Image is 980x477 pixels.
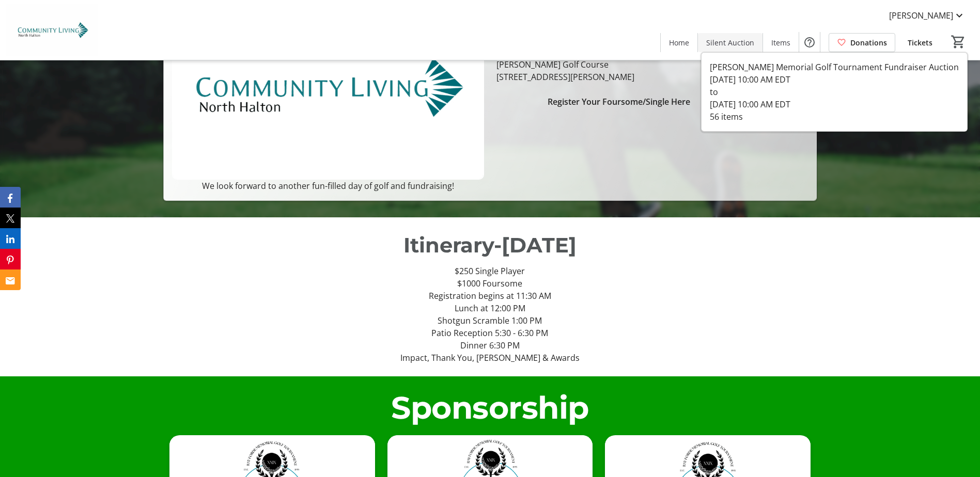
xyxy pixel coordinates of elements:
[710,73,959,86] div: [DATE] 10:00 AM EDT
[710,110,959,123] div: 56 items
[710,61,959,73] div: [PERSON_NAME] Memorial Golf Tournament Fundraiser Auction
[169,339,811,352] p: Dinner 6:30 PM
[698,33,763,52] a: Silent Auction
[669,37,689,48] span: Home
[850,37,887,48] span: Donations
[169,327,811,339] p: Patio Reception 5:30 - 6:30 PM
[799,32,820,53] button: Help
[496,91,742,112] button: Register Your Foursome/Single Here
[169,352,811,364] p: Impact, Thank You, [PERSON_NAME] & Awards
[771,37,790,48] span: Items
[169,230,811,261] p: Itinerary-[DATE]
[496,58,634,71] div: [PERSON_NAME] Golf Course
[661,33,697,52] a: Home
[172,180,484,192] p: We look forward to another fun-filled day of golf and fundraising!
[169,290,811,302] p: Registration begins at 11:30 AM
[710,98,959,110] div: [DATE] 10:00 AM EDT
[710,86,959,98] div: to
[763,33,799,52] a: Items
[706,37,754,48] span: Silent Auction
[829,33,895,52] a: Donations
[496,71,634,83] div: [STREET_ADDRESS][PERSON_NAME]
[548,96,690,108] span: Register Your Foursome/Single Here
[169,314,811,327] p: Shotgun Scramble 1:00 PM
[172,5,484,180] img: Campaign CTA Media Photo
[6,4,98,56] img: Community Living North Halton's Logo
[391,389,589,426] span: Sponsorship
[169,302,811,314] p: Lunch at 12:00 PM
[889,9,953,22] span: [PERSON_NAME]
[908,37,932,48] span: Tickets
[881,7,974,24] button: [PERSON_NAME]
[169,265,811,277] p: $250 Single Player
[899,33,941,52] a: Tickets
[949,33,968,51] button: Cart
[169,277,811,290] p: $1000 Foursome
